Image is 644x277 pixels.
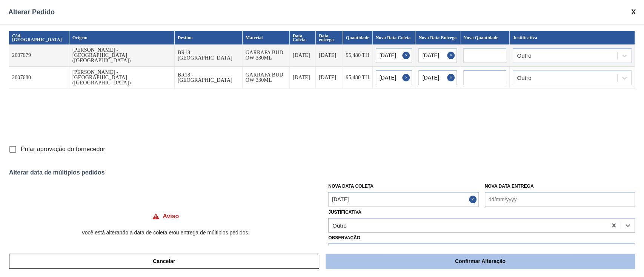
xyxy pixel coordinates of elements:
td: BR18 - [GEOGRAPHIC_DATA] [175,67,243,89]
td: 2007679 [9,44,69,67]
button: Close [402,70,412,85]
label: Justificativa [328,210,361,215]
button: Cancelar [9,254,319,269]
input: dd/mm/yyyy [376,70,412,85]
th: Origem [69,31,175,44]
button: Close [447,70,457,85]
h4: Aviso [163,213,179,220]
th: Nova Quantidade [460,31,510,44]
td: 2007680 [9,67,69,89]
span: Pular aprovação do fornecedor [21,145,105,154]
input: dd/mm/yyyy [418,48,457,63]
input: dd/mm/yyyy [328,192,478,207]
td: GARRAFA BUD OW 330ML [243,44,290,67]
td: [DATE] [290,67,316,89]
td: [DATE] [316,44,343,67]
input: dd/mm/yyyy [376,48,412,63]
div: Alterar data de múltiplos pedidos [9,169,635,176]
p: Você está alterando a data de coleta e/ou entrega de múltiplos pedidos. [9,230,322,236]
span: Alterar Pedido [8,8,55,16]
input: dd/mm/yyyy [418,70,457,85]
td: [DATE] [316,67,343,89]
div: Outro [517,75,531,81]
th: Nova Data Entrega [415,31,460,44]
td: [PERSON_NAME] - [GEOGRAPHIC_DATA] ([GEOGRAPHIC_DATA]) [69,44,175,67]
th: Data Coleta [290,31,316,44]
button: Close [469,192,479,207]
th: Destino [175,31,243,44]
th: Quantidade [343,31,373,44]
td: 95,480 TH [343,67,373,89]
th: Justificativa [510,31,635,44]
th: Material [243,31,290,44]
th: Data entrega [316,31,343,44]
div: Outro [332,222,347,228]
button: Confirmar Alteração [326,254,635,269]
td: [PERSON_NAME] - [GEOGRAPHIC_DATA] ([GEOGRAPHIC_DATA]) [69,67,175,89]
td: 95,480 TH [343,44,373,67]
td: [DATE] [290,44,316,67]
label: Observação [328,233,635,243]
th: Nova Data Coleta [373,31,416,44]
div: Outro [517,53,531,58]
label: Nova Data Entrega [485,184,534,189]
td: BR18 - [GEOGRAPHIC_DATA] [175,44,243,67]
th: Cód. [GEOGRAPHIC_DATA] [9,31,69,44]
button: Close [402,48,412,63]
input: dd/mm/yyyy [485,192,635,207]
button: Close [447,48,457,63]
label: Nova Data Coleta [328,184,373,189]
td: GARRAFA BUD OW 330ML [243,67,290,89]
